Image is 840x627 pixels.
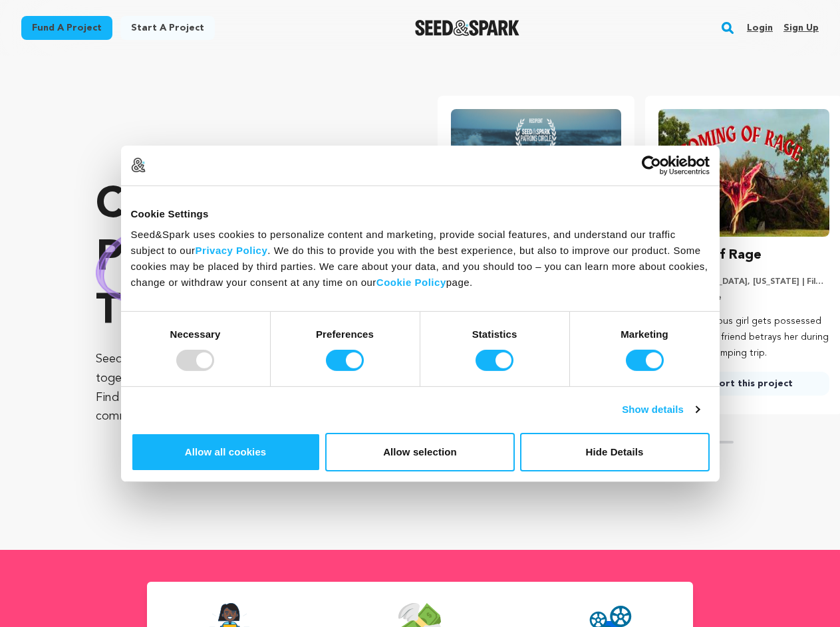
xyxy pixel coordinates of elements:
img: logo [131,158,146,172]
strong: Statistics [472,328,517,340]
a: Fund a project [21,16,112,40]
a: Start a project [120,16,215,40]
strong: Necessary [170,328,221,340]
strong: Preferences [316,328,374,340]
strong: Marketing [621,328,668,340]
img: Seed&Spark Logo Dark Mode [415,20,519,36]
button: Allow all cookies [131,433,321,471]
p: [GEOGRAPHIC_DATA], [US_STATE] | Film Short [658,277,829,287]
a: Support this project [658,372,829,396]
a: Sign up [783,17,819,39]
p: Crowdfunding that . [96,180,384,339]
button: Hide Details [520,433,710,471]
img: The Sea Between Us image [451,109,622,237]
a: Privacy Policy [196,245,268,256]
div: Cookie Settings [131,205,710,221]
a: Login [747,17,773,39]
p: A shy indigenous girl gets possessed after her best friend betrays her during their annual campin... [658,314,829,361]
p: Seed&Spark is where creators and audiences work together to bring incredible new projects to life... [96,350,384,426]
p: Horror, Nature [658,293,829,303]
a: Seed&Spark Homepage [415,20,519,36]
img: Coming of Rage image [658,109,829,237]
div: Seed&Spark uses cookies to personalize content and marketing, provide social features, and unders... [131,227,710,291]
a: Show details [622,402,699,418]
img: hand sketched image [96,213,275,306]
button: Allow selection [325,433,515,471]
a: Cookie Policy [376,277,446,288]
a: Usercentrics Cookiebot - opens in a new window [593,155,710,175]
